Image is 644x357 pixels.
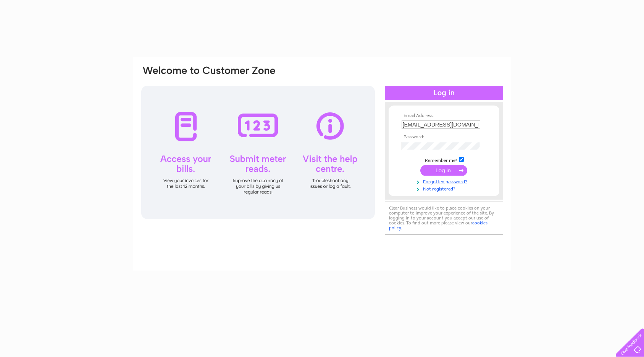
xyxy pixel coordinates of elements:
[402,185,488,192] a: Not registered?
[400,156,488,163] td: Remember me?
[385,202,503,235] div: Clear Business would like to place cookies on your computer to improve your experience of the sit...
[400,134,488,140] th: Password:
[420,165,467,176] input: Submit
[400,113,488,118] th: Email Address:
[402,178,488,185] a: Forgotten password?
[389,220,487,231] a: cookies policy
